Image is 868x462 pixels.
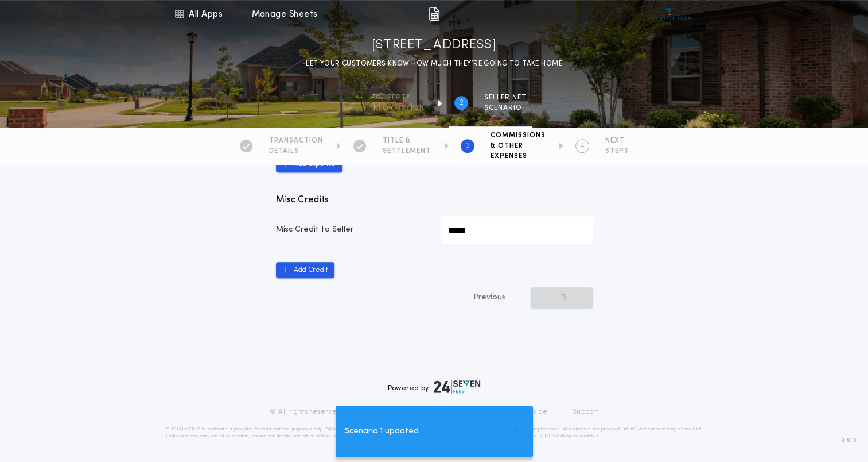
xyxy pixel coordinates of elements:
[371,103,425,113] span: information
[388,380,481,394] div: Powered by
[491,131,546,140] span: COMMISSIONS
[466,141,470,151] h2: 3
[491,152,546,161] span: EXPENSES
[269,136,323,145] span: TRANSACTION
[276,262,334,278] button: Add Credit
[605,147,629,156] span: STEPS
[345,425,421,438] span: Scenario 1 updated.
[371,93,425,102] span: Property
[581,141,585,151] h2: 4
[484,103,527,113] span: SCENARIO
[276,193,593,207] p: Misc Credits
[372,36,497,55] h1: [STREET_ADDRESS]
[648,8,691,20] img: vs-icon
[383,136,431,145] span: TITLE &
[306,58,562,70] p: LET YOUR CUSTOMERS KNOW HOW MUCH THEY’RE GOING TO TAKE HOME
[450,287,528,308] button: Previous
[276,156,342,172] button: Add Expense
[484,93,527,102] span: SELLER NET
[269,147,323,156] span: DETAILS
[276,224,427,236] p: Misc Credit to Seller
[429,7,439,21] img: img
[383,147,431,156] span: SETTLEMENT
[605,136,629,145] span: NEXT
[491,141,546,151] span: & OTHER
[434,380,481,394] img: logo
[460,98,464,107] h2: 2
